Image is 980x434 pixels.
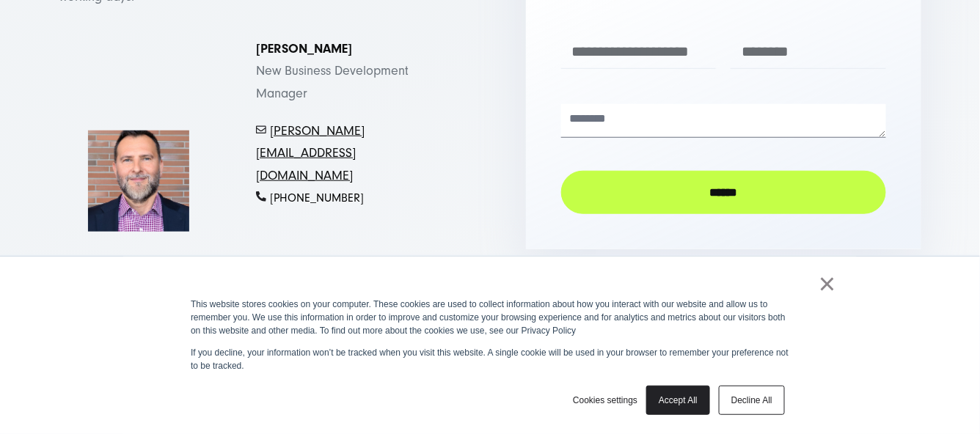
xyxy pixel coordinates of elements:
[256,123,365,183] a: [PERSON_NAME][EMAIL_ADDRESS][DOMAIN_NAME]
[191,346,789,372] p: If you decline, your information won’t be tracked when you visit this website. A single cookie wi...
[256,38,425,106] p: New Business Development Manager
[819,277,836,290] a: ×
[719,386,785,415] a: Decline All
[256,41,352,56] strong: [PERSON_NAME]
[270,191,364,205] span: [PHONE_NUMBER]
[88,130,189,232] img: piotr rodkiewic
[646,386,710,415] a: Accept All
[191,298,789,337] p: This website stores cookies on your computer. These cookies are used to collect information about...
[573,394,637,407] a: Cookies settings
